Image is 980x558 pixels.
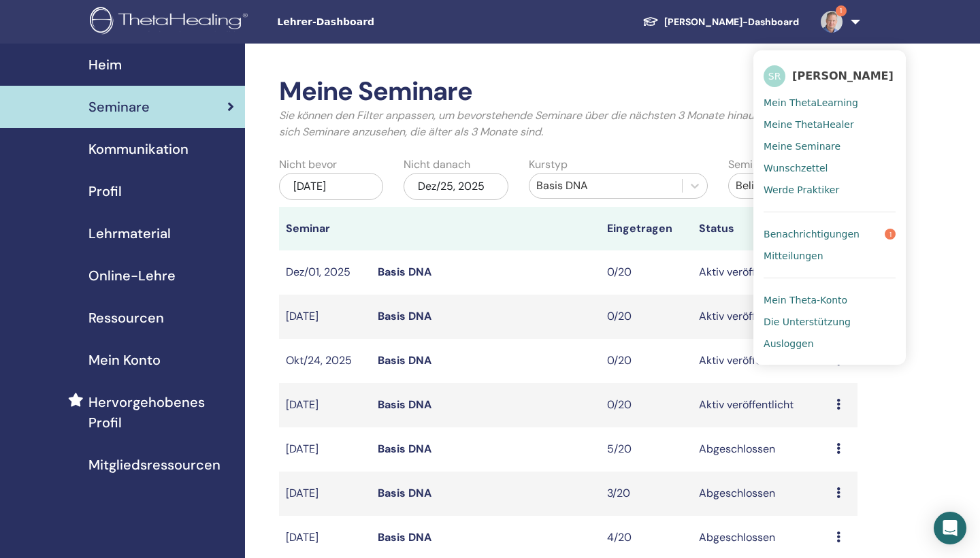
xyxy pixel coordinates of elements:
span: 1 [836,5,847,16]
span: Wunschzettel [764,162,828,174]
span: Lehrer-Dashboard [277,15,481,29]
ul: 1 [753,50,906,365]
th: Eingetragen [600,207,692,250]
label: Seminarstatus [728,157,800,173]
a: Basis DNA [378,309,431,323]
div: Basis DNA [536,178,675,194]
th: Seminar [279,207,371,250]
td: Okt/24, 2025 [279,339,371,383]
a: Basis DNA [378,265,431,279]
a: Ausloggen [764,333,896,355]
img: graduation-cap-white.svg [642,16,659,27]
td: 0/20 [600,295,692,339]
a: Basis DNA [378,353,431,367]
td: 0/20 [600,383,692,427]
a: Die Unterstützung [764,311,896,333]
img: default.jpg [821,11,843,33]
td: [DATE] [279,427,371,472]
a: SR[PERSON_NAME] [764,61,896,92]
td: Aktiv veröffentlicht [692,339,830,383]
a: Benachrichtigungen1 [764,223,896,245]
div: [DATE] [279,173,383,200]
a: Werde Praktiker [764,179,896,201]
td: 0/20 [600,250,692,295]
a: Basis DNA [378,442,431,456]
td: 5/20 [600,427,692,472]
a: Basis DNA [378,486,431,500]
td: 3/20 [600,472,692,516]
a: Basis DNA [378,530,431,544]
span: Profil [88,181,122,201]
a: Basis DNA [378,397,431,412]
td: Abgeschlossen [692,427,830,472]
a: Mitteilungen [764,245,896,267]
a: Mein Theta-Konto [764,289,896,311]
span: Mitteilungen [764,250,823,262]
span: Die Unterstützung [764,316,851,328]
label: Kurstyp [529,157,568,173]
a: Wunschzettel [764,157,896,179]
span: Seminare [88,97,150,117]
span: Online-Lehre [88,265,176,286]
span: [PERSON_NAME] [792,69,894,83]
span: Mitgliedsressourcen [88,455,220,475]
td: Aktiv veröffentlicht [692,250,830,295]
td: Aktiv veröffentlicht [692,295,830,339]
label: Nicht danach [404,157,470,173]
label: Nicht bevor [279,157,337,173]
span: Meine Seminare [764,140,840,152]
span: Mein Theta-Konto [764,294,847,306]
div: Beliebiger Status [736,178,825,194]
td: Aktiv veröffentlicht [692,383,830,427]
span: Werde Praktiker [764,184,839,196]
span: Lehrmaterial [88,223,171,244]
h2: Meine Seminare [279,76,857,108]
td: [DATE] [279,295,371,339]
div: Open Intercom Messenger [934,512,966,544]
span: Mein Konto [88,350,161,370]
a: Meine Seminare [764,135,896,157]
span: Meine ThetaHealer [764,118,854,131]
p: Sie können den Filter anpassen, um bevorstehende Seminare über die nächsten 3 Monate hinaus zu er... [279,108,857,140]
span: 1 [885,229,896,240]
a: Mein ThetaLearning [764,92,896,114]
td: [DATE] [279,472,371,516]
th: Status [692,207,830,250]
a: Meine ThetaHealer [764,114,896,135]
td: 0/20 [600,339,692,383]
span: Ausloggen [764,338,813,350]
span: Heim [88,54,122,75]
span: Kommunikation [88,139,189,159]
span: Benachrichtigungen [764,228,860,240]
td: [DATE] [279,383,371,427]
img: logo.png [90,7,252,37]
td: Abgeschlossen [692,472,830,516]
td: Dez/01, 2025 [279,250,371,295]
span: Mein ThetaLearning [764,97,858,109]
span: Hervorgehobenes Profil [88,392,234,433]
a: [PERSON_NAME]-Dashboard [632,10,810,35]
span: Ressourcen [88,308,164,328]
div: Dez/25, 2025 [404,173,508,200]
span: SR [764,65,785,87]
